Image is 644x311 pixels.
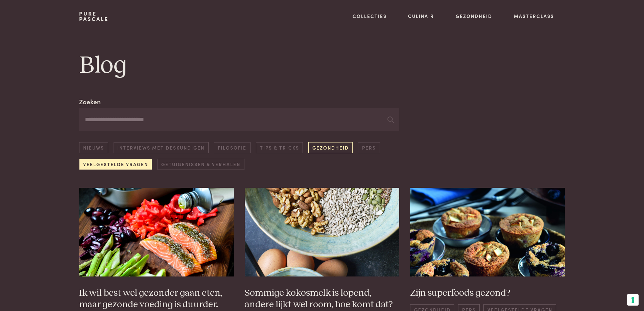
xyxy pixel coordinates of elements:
[308,142,353,153] a: Gezondheid
[456,13,492,20] a: Gezondheid
[158,159,244,170] a: Getuigenissen & Verhalen
[245,188,400,276] img: _DSC1023
[79,50,565,81] h1: Blog
[353,13,387,20] a: Collecties
[256,142,303,153] a: Tips & Tricks
[627,294,639,306] button: Uw voorkeuren voor toestemming voor trackingtechnologieën
[514,13,554,20] a: Masterclass
[79,97,101,107] label: Zoeken
[410,188,565,276] img: ontbijtcakjesPascale00607
[408,13,434,20] a: Culinair
[79,287,234,311] h3: Ik wil best wel gezonder gaan eten, maar gezonde voeding is duurder.
[114,142,209,153] a: Interviews met deskundigen
[79,188,234,276] img: _DSC9703
[79,142,108,153] a: Nieuws
[410,287,565,299] h3: Zijn superfoods gezond?
[214,142,251,153] a: Filosofie
[79,11,109,22] a: PurePascale
[79,159,152,170] a: Veelgestelde vragen
[358,142,380,153] a: Pers
[245,287,400,311] h3: Sommige kokosmelk is lopend, andere lijkt wel room, hoe komt dat?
